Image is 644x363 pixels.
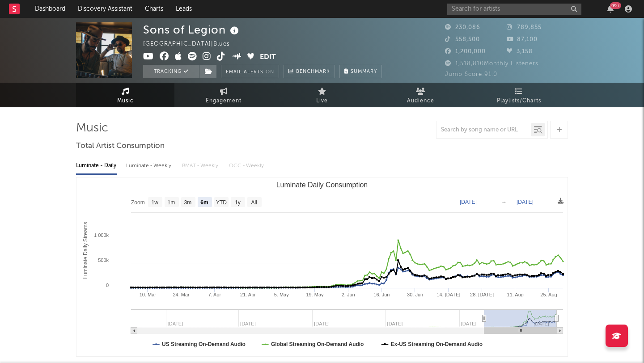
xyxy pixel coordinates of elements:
[391,341,483,347] text: Ex-US Streaming On-Demand Audio
[445,25,480,30] span: 230,086
[162,341,246,347] text: US Streaming On-Demand Audio
[140,292,157,297] text: 10. Mar
[152,199,159,206] text: 1w
[373,292,390,297] text: 16. Jun
[517,199,534,205] text: [DATE]
[216,199,227,206] text: YTD
[497,96,541,106] span: Playlists/Charts
[507,292,524,297] text: 11. Aug
[284,65,335,78] a: Benchmark
[76,177,568,356] svg: Luminate Daily Consumption
[316,96,328,106] span: Live
[607,5,614,13] button: 99+
[174,83,273,107] a: Engagement
[351,69,377,74] span: Summary
[610,2,621,9] div: 99 +
[407,96,434,106] span: Audience
[266,70,274,75] em: On
[540,292,557,297] text: 25. Aug
[445,72,497,77] span: Jump Score: 91.0
[168,199,175,206] text: 1m
[76,158,117,173] div: Luminate - Daily
[143,39,240,50] div: [GEOGRAPHIC_DATA] | Blues
[470,292,494,297] text: 28. [DATE]
[76,83,174,107] a: Music
[273,83,371,107] a: Live
[276,181,368,189] text: Luminate Daily Consumption
[445,61,538,67] span: 1,518,810 Monthly Listeners
[407,292,423,297] text: 30. Jun
[436,127,531,134] input: Search by song name or URL
[445,37,480,42] span: 558,500
[126,158,173,173] div: Luminate - Weekly
[184,199,192,206] text: 3m
[460,199,477,205] text: [DATE]
[470,83,568,107] a: Playlists/Charts
[342,292,355,297] text: 2. Jun
[501,199,507,205] text: →
[94,232,109,238] text: 1 000k
[221,65,279,78] button: Email AlertsOn
[436,292,460,297] text: 14. [DATE]
[200,199,208,206] text: 6m
[507,25,542,30] span: 789,855
[274,292,289,297] text: 5. May
[271,341,364,347] text: Global Streaming On-Demand Audio
[371,83,470,107] a: Audience
[206,96,241,106] span: Engagement
[296,67,330,77] span: Benchmark
[143,22,241,37] div: Sons of Legion
[445,49,486,55] span: 1,200,000
[447,4,581,15] input: Search for artists
[208,292,221,297] text: 7. Apr
[143,65,199,78] button: Tracking
[260,52,276,63] button: Edit
[173,292,190,297] text: 24. Mar
[251,199,257,206] text: All
[240,292,256,297] text: 21. Apr
[98,257,109,263] text: 500k
[235,199,241,206] text: 1y
[106,283,109,288] text: 0
[82,222,89,279] text: Luminate Daily Streams
[339,65,382,78] button: Summary
[131,199,145,206] text: Zoom
[507,37,538,42] span: 87,100
[76,141,165,152] span: Total Artist Consumption
[507,49,533,55] span: 3,158
[306,292,324,297] text: 19. May
[117,96,134,106] span: Music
